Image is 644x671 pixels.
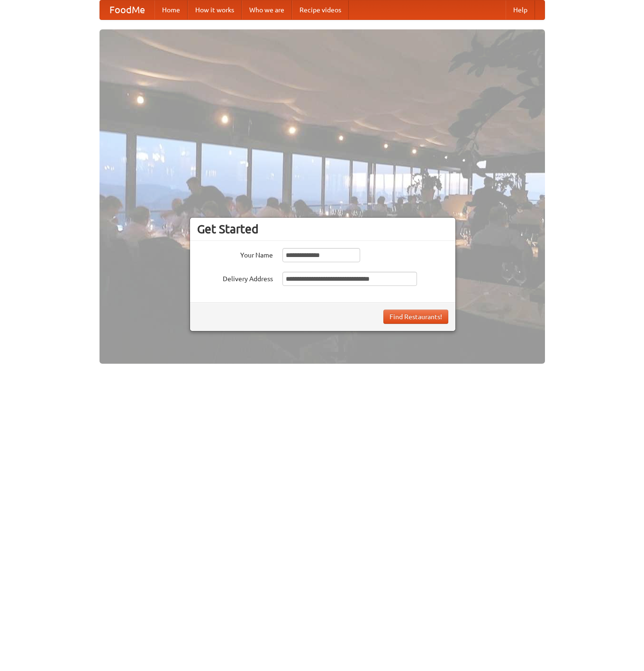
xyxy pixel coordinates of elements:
a: FoodMe [100,0,154,19]
a: Home [154,0,188,19]
h3: Get Started [197,222,448,236]
a: How it works [188,0,242,19]
a: Help [506,0,535,19]
label: Delivery Address [197,272,273,284]
button: Find Restaurants! [383,310,448,324]
a: Who we are [242,0,292,19]
a: Recipe videos [292,0,349,19]
label: Your Name [197,248,273,260]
